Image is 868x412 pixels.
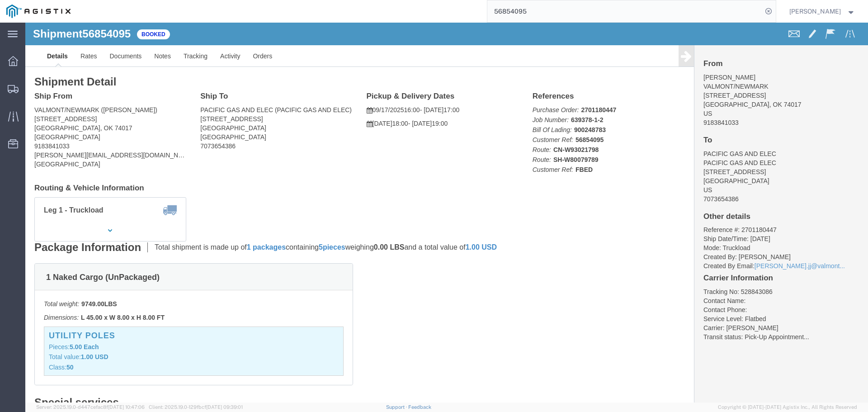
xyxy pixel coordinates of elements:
a: Support [386,404,409,410]
span: [DATE] 10:47:06 [108,404,145,410]
a: Feedback [408,404,431,410]
span: Client: 2025.19.0-129fbcf [149,404,243,410]
span: [DATE] 09:39:01 [206,404,243,410]
span: Dan Whitemore [789,6,841,16]
img: logo [6,5,71,18]
span: Server: 2025.19.0-d447cefac8f [36,404,145,410]
button: [PERSON_NAME] [789,6,856,17]
iframe: FS Legacy Container [25,23,868,403]
input: Search for shipment number, reference number [487,0,762,22]
span: Copyright © [DATE]-[DATE] Agistix Inc., All Rights Reserved [718,403,857,411]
